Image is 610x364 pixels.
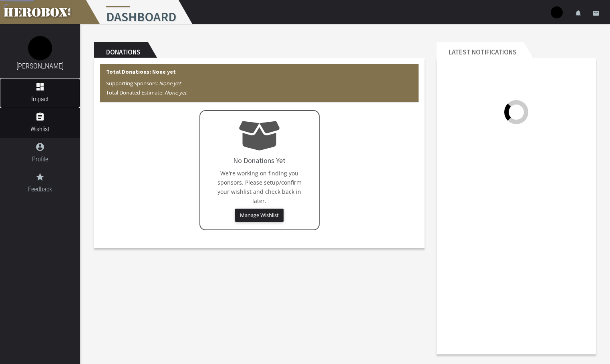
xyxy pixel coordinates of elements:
[106,80,181,87] span: Supporting Sponsors:
[208,169,311,205] p: We're working on finding you sponsors. Please setup/confirm your wishlist and check back in later.
[100,64,419,102] div: Total Donations: None yet
[106,89,187,96] span: Total Donated Estimate:
[235,209,284,222] button: Manage Wishlist
[233,157,286,165] h4: No Donations Yet
[16,62,64,70] a: [PERSON_NAME]
[35,82,45,92] i: dashboard
[551,6,563,18] img: user-image
[159,80,181,87] i: None yet
[592,10,600,17] i: email
[28,36,52,60] img: image
[575,10,582,17] i: notifications
[165,89,187,96] i: None yet
[94,42,148,58] h2: Donations
[106,68,176,75] b: Total Donations: None yet
[437,42,524,58] h2: Latest Notifications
